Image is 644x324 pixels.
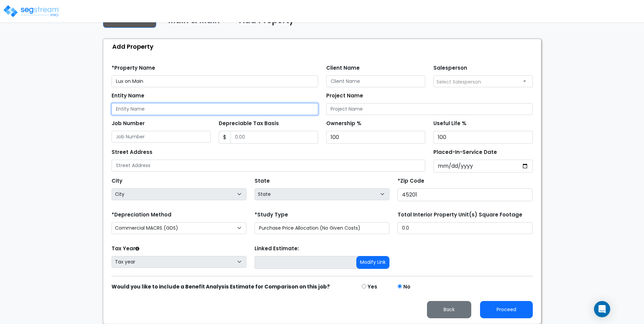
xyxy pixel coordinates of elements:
[436,78,481,85] span: Select Salesperson
[398,177,424,185] label: *Zip Code
[326,64,360,72] label: Client Name
[3,4,60,18] img: logo_pro_r.png
[112,160,426,171] input: Street Address
[356,256,389,269] button: Modify Link
[112,64,155,72] label: *Property Name
[433,131,533,144] input: Useful Life %
[480,301,533,318] button: Proceed
[112,120,145,128] label: Job Number
[594,301,610,317] div: Open Intercom Messenger
[112,75,318,87] input: Property Name
[326,103,533,115] input: Project Name
[112,131,211,143] input: Job Number
[112,177,122,185] label: City
[234,16,294,30] a: Add Property
[326,131,426,144] input: Ownership %
[433,148,497,156] label: Placed-In-Service Date
[398,211,522,219] label: Total Interior Property Unit(s) Square Footage
[255,211,288,219] label: *Study Type
[427,301,471,318] button: Back
[367,283,377,291] label: Yes
[433,64,467,72] label: Salesperson
[231,131,318,144] input: 0.00
[112,103,318,115] input: Entity Name
[219,131,231,144] span: $
[255,245,299,253] label: Linked Estimate:
[433,120,467,128] label: Useful Life %
[422,305,477,313] a: Back
[112,283,330,290] strong: Would you like to include a Benefit Analysis Estimate for Comparison on this job?
[163,16,220,30] a: Main & Main
[255,177,270,185] label: State
[326,92,363,100] label: Project Name
[112,211,171,219] label: *Depreciation Method
[326,75,426,87] input: Client Name
[326,120,361,128] label: Ownership %
[219,120,279,128] label: Depreciable Tax Basis
[403,283,410,291] label: No
[112,92,144,100] label: Entity Name
[107,39,541,54] div: Add Property
[112,245,139,253] label: Tax Year
[112,148,152,156] label: Street Address
[398,188,532,201] input: Zip Code
[398,222,532,234] input: total square foot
